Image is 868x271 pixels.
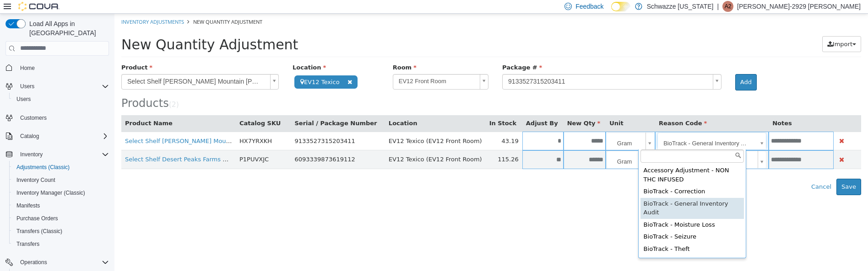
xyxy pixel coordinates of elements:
[2,130,113,143] button: Catalog
[20,151,43,158] span: Inventory
[2,111,113,124] button: Customers
[13,94,34,105] a: Users
[16,176,55,184] span: Inventory Count
[9,93,113,106] button: Users
[13,226,66,237] a: Transfers (Classic)
[20,83,34,90] span: Users
[16,202,40,209] span: Manifests
[9,161,113,174] button: Adjustments (Classic)
[526,205,629,218] div: BioTrack - Moisture Loss
[2,80,113,93] button: Users
[13,162,73,173] a: Adjustments (Classic)
[18,2,60,11] img: Cova
[16,149,109,160] span: Inventory
[16,131,43,142] button: Catalog
[13,175,59,186] a: Inventory Count
[526,151,629,172] div: Accessory Adjustment - NON THC INFUSED
[16,63,38,74] a: Home
[20,64,35,72] span: Home
[16,257,109,268] span: Operations
[611,11,612,12] span: Dark Mode
[9,199,113,212] button: Manifests
[26,19,109,37] span: Load All Apps in [GEOGRAPHIC_DATA]
[13,213,109,224] span: Purchase Orders
[2,256,113,269] button: Operations
[16,240,39,248] span: Transfers
[526,172,629,184] div: BioTrack - Correction
[16,81,109,92] span: Users
[722,1,733,12] div: Adrian-2929 Telles
[13,94,109,105] span: Users
[16,112,109,123] span: Customers
[16,215,58,222] span: Purchase Orders
[13,187,89,198] a: Inventory Manager (Classic)
[526,184,629,205] div: BioTrack - General Inventory Audit
[20,133,39,140] span: Catalog
[13,175,109,186] span: Inventory Count
[9,238,113,250] button: Transfers
[16,81,38,92] button: Users
[725,1,732,12] span: A2
[16,189,85,197] span: Inventory Manager (Classic)
[16,149,46,160] button: Inventory
[526,229,629,242] div: BioTrack - Theft
[16,228,62,235] span: Transfers (Classic)
[9,186,113,199] button: Inventory Manager (Classic)
[9,225,113,238] button: Transfers (Classic)
[13,239,43,250] a: Transfers
[16,62,109,74] span: Home
[9,174,113,186] button: Inventory Count
[16,164,70,171] span: Adjustments (Classic)
[13,239,109,250] span: Transfers
[13,213,62,224] a: Purchase Orders
[575,2,603,11] span: Feedback
[16,112,50,123] a: Customers
[16,257,51,268] button: Operations
[16,96,31,103] span: Users
[13,200,43,211] a: Manifests
[647,1,714,12] p: Schwazze [US_STATE]
[9,212,113,225] button: Purchase Orders
[13,162,109,173] span: Adjustments (Classic)
[526,241,629,262] div: DC ONLY ([PERSON_NAME] Clean-up)
[13,226,109,237] span: Transfers (Classic)
[2,148,113,161] button: Inventory
[611,2,630,11] input: Dark Mode
[2,61,113,74] button: Home
[16,131,109,142] span: Catalog
[737,1,861,12] p: [PERSON_NAME]-2929 [PERSON_NAME]
[20,259,47,266] span: Operations
[13,200,109,211] span: Manifests
[717,1,719,12] p: |
[20,114,47,122] span: Customers
[13,187,109,198] span: Inventory Manager (Classic)
[526,217,629,229] div: BioTrack - Seizure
